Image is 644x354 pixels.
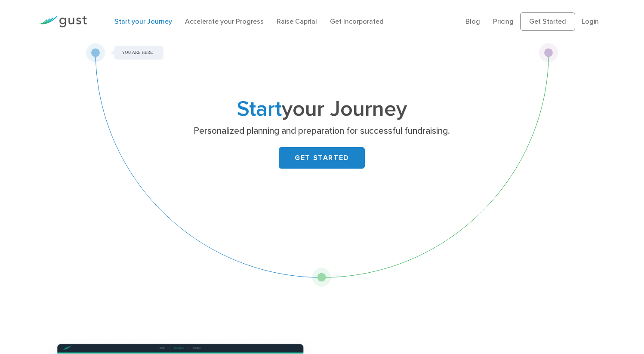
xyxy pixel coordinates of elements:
[39,16,87,28] img: Gust Logo
[185,17,264,25] a: Accelerate your Progress
[114,17,172,25] a: Start your Journey
[465,17,480,25] a: Blog
[277,17,317,25] a: Raise Capital
[582,17,599,25] a: Login
[155,125,489,137] p: Personalized planning and preparation for successful fundraising.
[493,17,514,25] a: Pricing
[152,99,492,119] h1: your Journey
[520,12,575,31] a: Get Started
[237,96,282,122] span: Start
[279,147,365,169] a: GET STARTED
[330,17,384,25] a: Get Incorporated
